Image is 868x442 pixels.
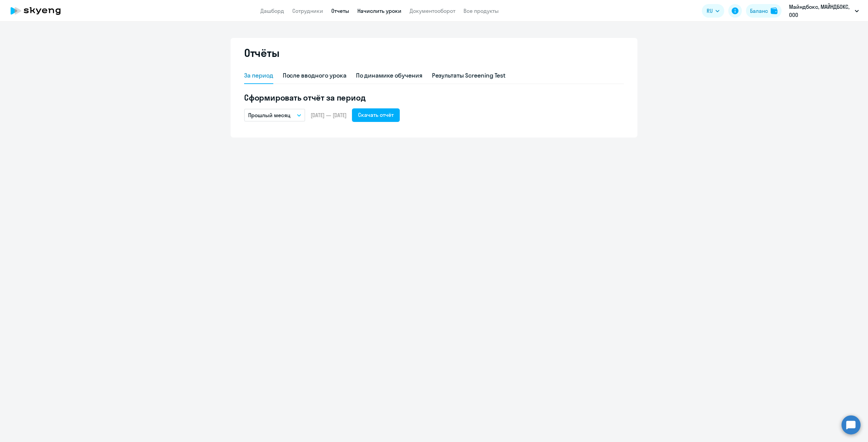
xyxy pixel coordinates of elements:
[771,7,777,14] img: balance
[786,3,862,19] button: Майндбокс, МАЙНДБОКС, ООО
[707,7,713,15] span: RU
[463,7,499,14] a: Все продукты
[244,109,305,122] button: Прошлый месяц
[358,111,394,119] div: Скачать отчёт
[311,111,347,119] span: [DATE] — [DATE]
[260,7,284,14] a: Дашборд
[410,7,455,14] a: Документооборот
[750,7,768,15] div: Баланс
[789,3,852,19] p: Майндбокс, МАЙНДБОКС, ООО
[432,71,506,80] div: Результаты Screening Test
[331,7,349,14] a: Отчеты
[746,4,782,18] button: Балансbalance
[702,4,724,18] button: RU
[352,108,400,122] button: Скачать отчёт
[248,111,291,119] p: Прошлый месяц
[292,7,323,14] a: Сотрудники
[356,71,422,80] div: По динамике обучения
[357,7,401,14] a: Начислить уроки
[283,71,347,80] div: После вводного урока
[244,71,273,80] div: За период
[244,92,624,103] h5: Сформировать отчёт за период
[244,46,279,60] h2: Отчёты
